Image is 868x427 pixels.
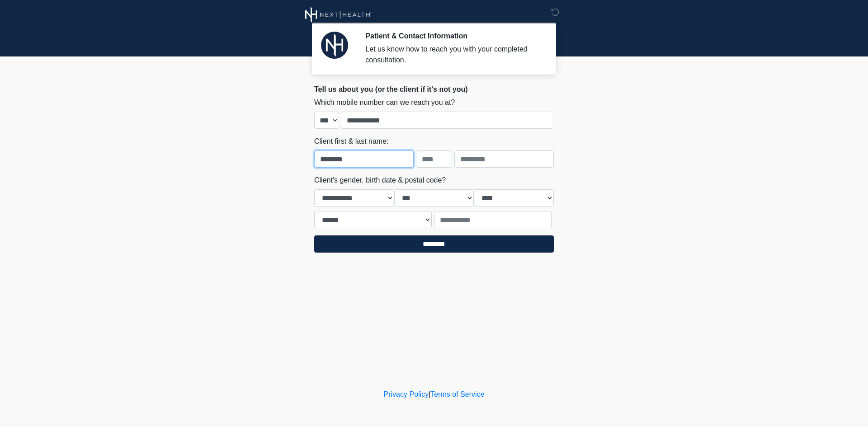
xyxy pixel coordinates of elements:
div: Let us know how to reach you with your completed consultation. [365,44,540,66]
label: Which mobile number can we reach you at? [314,97,455,108]
a: | [429,390,430,398]
h2: Tell us about you (or the client if it's not you) [314,85,554,94]
label: Client first & last name: [314,136,389,147]
img: Next Health Wellness Logo [305,7,372,23]
a: Terms of Service [430,390,484,398]
img: Agent Avatar [321,32,348,59]
h2: Patient & Contact Information [365,32,540,40]
label: Client's gender, birth date & postal code? [314,175,446,186]
a: Privacy Policy [384,390,429,398]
